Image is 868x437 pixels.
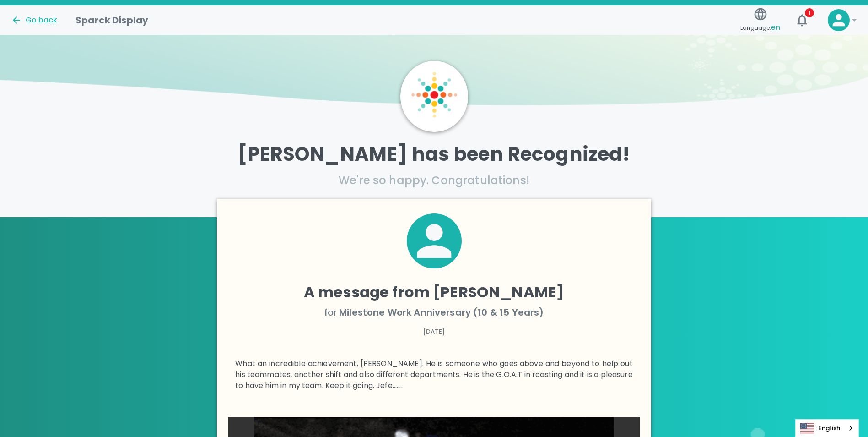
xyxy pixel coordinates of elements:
button: Go back [11,15,57,26]
aside: Language selected: English [795,419,859,437]
img: Sparck logo [411,72,457,118]
button: Language:en [737,4,784,37]
p: for [235,305,633,320]
h1: Sparck Display [75,13,148,27]
span: Milestone Work Anniversary (10 & 15 Years) [339,306,544,319]
span: Language: [740,22,780,34]
div: Language [795,419,859,437]
p: [DATE] [235,327,633,336]
a: English [796,420,858,437]
span: en [771,22,780,33]
span: 1 [805,8,814,17]
p: What an incredible achievement, [PERSON_NAME]. He is someone who goes above and beyond to help ou... [235,358,633,391]
button: 1 [791,9,813,31]
h4: A message from [PERSON_NAME] [235,283,633,301]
